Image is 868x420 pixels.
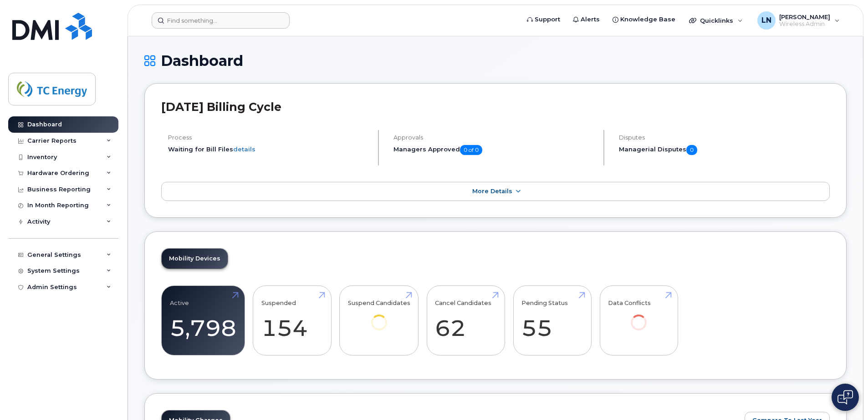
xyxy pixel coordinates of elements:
[162,249,228,269] a: Mobility Devices
[161,100,830,114] h2: [DATE] Billing Cycle
[472,188,512,195] span: More Details
[837,390,853,405] img: Open chat
[261,290,323,350] a: Suspended 154
[144,53,847,69] h1: Dashboard
[168,145,370,154] li: Waiting for Bill Files
[348,290,410,343] a: Suspend Candidates
[686,145,697,155] span: 0
[619,134,830,141] h4: Disputes
[393,145,596,155] h5: Managers Approved
[435,290,496,350] a: Cancel Candidates 62
[233,145,255,153] a: details
[608,290,669,343] a: Data Conflicts
[460,145,482,155] span: 0 of 0
[393,134,596,141] h4: Approvals
[168,134,370,141] h4: Process
[170,290,236,350] a: Active 5,798
[619,145,830,155] h5: Managerial Disputes
[521,290,583,350] a: Pending Status 55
